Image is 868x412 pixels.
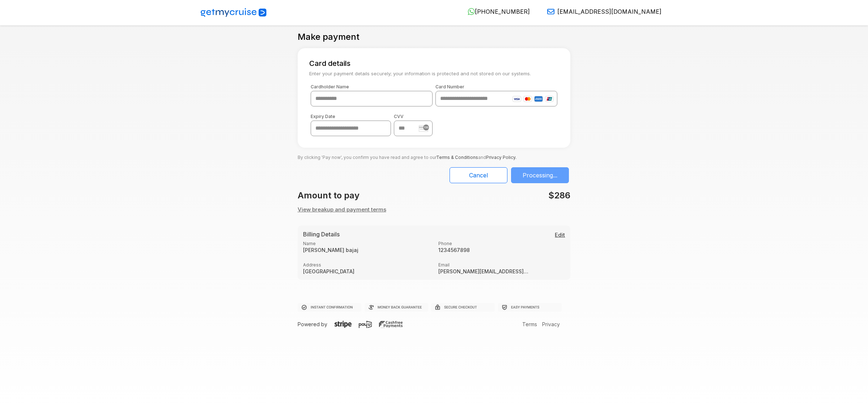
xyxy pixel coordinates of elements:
a: [PHONE_NUMBER] [462,8,530,15]
label: Card Number [435,84,557,89]
img: cashfree [379,321,403,328]
a: [EMAIL_ADDRESS][DOMAIN_NAME] [541,8,661,15]
label: Email [438,262,565,268]
h4: Make payment [298,32,359,42]
img: Email [547,8,554,15]
img: card-icons [512,96,554,102]
img: stripe [419,125,429,131]
button: Cancel [450,167,507,183]
img: WhatsApp [468,8,475,15]
h5: Card details [305,59,563,68]
button: View breakup and payment terms [298,206,386,214]
span: [EMAIL_ADDRESS][DOMAIN_NAME] [557,8,661,15]
p: By clicking 'Pay now', you confirm you have read and agree to our and [298,148,571,161]
img: payu [359,321,372,328]
button: Edit [555,231,565,239]
h5: Billing Details [303,231,565,238]
strong: [PERSON_NAME] bajaj [303,247,430,253]
label: Name [303,241,430,246]
label: Phone [438,241,565,246]
a: Terms & Conditions [436,155,478,160]
small: Enter your payment details securely; your information is protected and not stored on our systems. [305,71,563,77]
strong: [GEOGRAPHIC_DATA] [303,268,430,274]
img: stripe [335,321,352,328]
label: CVV [394,114,433,119]
label: Address [303,262,430,268]
div: $286 [434,189,575,202]
strong: [PERSON_NAME][EMAIL_ADDRESS][DOMAIN_NAME] [438,268,530,274]
div: Amount to pay [293,189,434,202]
label: Cardholder Name [311,84,433,89]
a: Privacy Policy. [486,155,516,160]
a: Privacy [540,321,562,327]
p: Powered by [298,320,425,328]
span: [PHONE_NUMBER] [475,8,530,15]
label: Expiry Date [311,114,391,119]
a: Terms [520,321,539,327]
strong: 1234567898 [438,247,565,253]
